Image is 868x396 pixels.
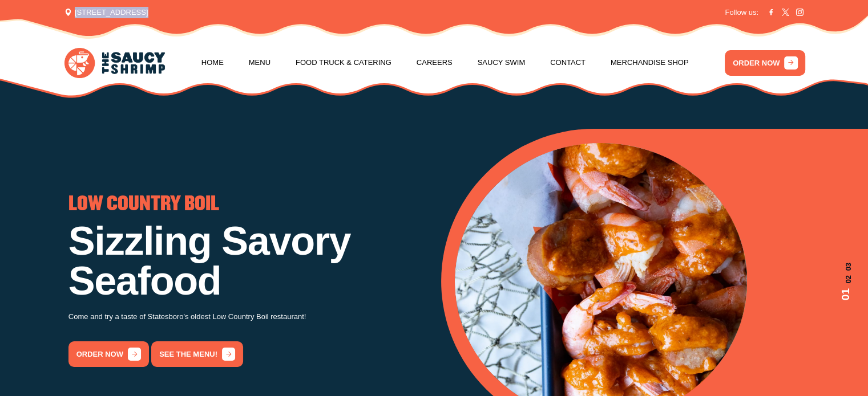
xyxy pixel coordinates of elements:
span: 02 [838,275,854,283]
img: logo [64,48,165,78]
span: 01 [838,288,854,300]
span: LOW COUNTRY BOIL [68,195,219,214]
a: Contact [550,41,586,84]
a: Merchandise Shop [611,41,689,84]
h1: Sizzling Savory Seafood [68,221,426,301]
a: Menu [249,41,271,84]
a: Food Truck & Catering [296,41,391,84]
span: [STREET_ADDRESS] [64,7,148,18]
a: Careers [417,41,453,84]
span: Follow us: [725,7,758,18]
a: order now [68,341,149,367]
a: ORDER NOW [725,50,805,76]
span: 03 [838,263,854,271]
a: Saucy Swim [478,41,526,84]
div: 3 / 3 [68,195,426,367]
a: See the menu! [151,341,243,367]
p: Come and try a taste of Statesboro's oldest Low Country Boil restaurant! [68,311,426,324]
a: Home [201,41,224,84]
